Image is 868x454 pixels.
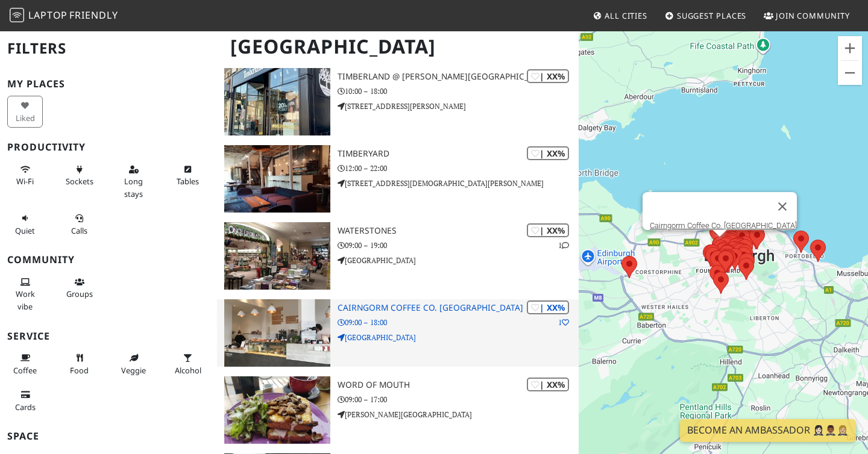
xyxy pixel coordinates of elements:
[175,365,201,376] span: Alcohol
[650,221,797,230] a: Cairngorm Coffee Co. [GEOGRAPHIC_DATA]
[776,10,850,21] span: Join Community
[7,78,210,90] h3: My Places
[217,299,579,367] a: Cairngorm Coffee Co. West End | XX% 1 Cairngorm Coffee Co. [GEOGRAPHIC_DATA] 09:00 – 18:00 [GEOGR...
[116,348,151,380] button: Veggie
[7,160,43,191] button: Wi-Fi
[28,8,68,22] span: Laptop
[558,240,569,251] p: 1
[224,145,330,213] img: TIMBERYARD
[61,160,97,191] button: Sockets
[124,176,143,199] span: Long stays
[61,272,97,304] button: Groups
[768,192,797,221] button: Close
[121,365,146,376] span: Veggie
[338,240,579,251] p: 09:00 – 19:00
[677,10,747,21] span: Suggest Places
[7,272,43,316] button: Work vibe
[15,402,36,412] span: Credit cards
[13,365,37,376] span: Coffee
[558,317,569,328] p: 1
[217,68,579,135] a: Timberland @ George Street | XX% Timberland @ [PERSON_NAME][GEOGRAPHIC_DATA] 10:00 – 18:00 [STREE...
[527,223,569,237] div: | XX%
[338,163,579,174] p: 12:00 – 22:00
[338,409,579,420] p: [PERSON_NAME][GEOGRAPHIC_DATA]
[70,365,89,376] span: Food
[660,5,752,26] a: Suggest Places
[338,394,579,405] p: 09:00 – 17:00
[338,149,579,159] h3: TIMBERYARD
[170,160,206,191] button: Tables
[61,208,97,240] button: Calls
[7,385,43,417] button: Cards
[7,348,43,380] button: Coffee
[224,299,330,367] img: Cairngorm Coffee Co. West End
[224,68,330,135] img: Timberland @ George Street
[527,146,569,160] div: | XX%
[217,222,579,290] a: Waterstones | XX% 1 Waterstones 09:00 – 19:00 [GEOGRAPHIC_DATA]
[16,288,35,311] span: People working
[338,101,579,112] p: [STREET_ADDRESS][PERSON_NAME]
[338,317,579,328] p: 09:00 – 18:00
[338,86,579,97] p: 10:00 – 18:00
[221,30,576,63] h1: [GEOGRAPHIC_DATA]
[16,176,34,187] span: Stable Wi-Fi
[7,254,210,266] h3: Community
[527,378,569,391] div: | XX%
[338,332,579,343] p: [GEOGRAPHIC_DATA]
[15,225,35,236] span: Quiet
[338,178,579,189] p: [STREET_ADDRESS][DEMOGRAPHIC_DATA][PERSON_NAME]
[680,419,856,442] a: Become an Ambassador 🤵🏻‍♀️🤵🏾‍♂️🤵🏼‍♀️
[7,208,43,240] button: Quiet
[338,303,579,313] h3: Cairngorm Coffee Co. [GEOGRAPHIC_DATA]
[7,30,210,67] h2: Filters
[217,145,579,213] a: TIMBERYARD | XX% TIMBERYARD 12:00 – 22:00 [STREET_ADDRESS][DEMOGRAPHIC_DATA][PERSON_NAME]
[338,380,579,390] h3: Word Of Mouth
[170,348,206,380] button: Alcohol
[217,376,579,444] a: Word Of Mouth | XX% Word Of Mouth 09:00 – 17:00 [PERSON_NAME][GEOGRAPHIC_DATA]
[177,176,199,187] span: Work-friendly tables
[605,10,647,21] span: All Cities
[69,8,118,22] span: Friendly
[7,141,210,153] h3: Productivity
[7,431,210,442] h3: Space
[527,300,569,314] div: | XX%
[7,331,210,342] h3: Service
[116,160,151,204] button: Long stays
[338,255,579,266] p: [GEOGRAPHIC_DATA]
[224,376,330,444] img: Word Of Mouth
[10,5,118,26] a: LaptopFriendly LaptopFriendly
[66,176,93,187] span: Power sockets
[759,5,855,26] a: Join Community
[66,288,93,299] span: Group tables
[838,61,862,85] button: Zoom out
[224,222,330,290] img: Waterstones
[61,348,97,380] button: Food
[588,5,652,26] a: All Cities
[10,8,24,22] img: LaptopFriendly
[71,225,87,236] span: Video/audio calls
[838,36,862,60] button: Zoom in
[338,226,579,236] h3: Waterstones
